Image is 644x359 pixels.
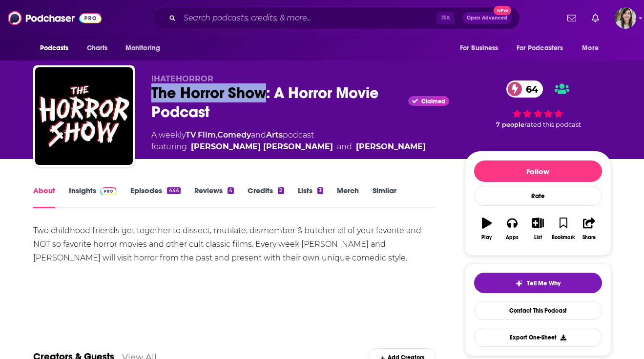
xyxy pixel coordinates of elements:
img: tell me why sparkle [515,279,523,287]
div: 4 [228,187,234,194]
span: ⌘ K [436,12,455,24]
span: 7 people [496,121,524,128]
a: InsightsPodchaser Pro [69,186,117,208]
span: Open Advanced [467,16,507,20]
div: Bookmark [552,235,575,240]
a: Comedy [217,130,251,140]
button: open menu [510,39,578,58]
span: and [337,141,352,153]
button: open menu [575,39,611,58]
a: Arts [266,130,283,140]
button: Follow [474,160,602,182]
img: The Horror Show: A Horror Movie Podcast [35,67,133,165]
button: Open AdvancedNew [462,12,512,24]
span: More [582,41,599,55]
a: Joe Bob [191,141,333,153]
img: User Profile [615,7,636,29]
a: Similar [373,186,396,208]
span: , [196,130,198,140]
div: 64 7 peoplerated this podcast [465,74,611,135]
div: List [534,235,542,240]
a: Charts [81,39,114,58]
div: 3 [317,187,323,194]
div: Apps [506,235,519,240]
button: Bookmark [551,211,576,246]
a: Lists3 [298,186,323,208]
button: Share [576,211,602,246]
span: Charts [87,41,108,55]
button: tell me why sparkleTell Me Why [474,273,602,293]
span: rated this podcast [524,121,581,128]
div: Two childhood friends get together to dissect, mutilate, dismember & butcher all of your favorite... [33,224,436,265]
div: 444 [167,187,180,194]
div: Rate [474,186,602,206]
a: TV [186,130,196,140]
a: Contact This Podcast [474,301,602,320]
span: Claimed [421,99,445,104]
a: Credits2 [248,186,284,208]
a: Sean Miller [356,141,426,153]
img: Podchaser - Follow, Share and Rate Podcasts [8,9,102,27]
span: featuring [151,141,426,153]
span: , [216,130,217,140]
a: Reviews4 [194,186,234,208]
span: IHATEHORROR [151,74,213,83]
a: Show notifications dropdown [588,10,603,26]
span: Logged in as devinandrade [615,7,636,29]
button: open menu [33,39,82,58]
button: Apps [499,211,525,246]
a: Merch [337,186,359,208]
img: Podchaser Pro [100,187,117,195]
div: Share [582,235,596,240]
a: 64 [506,80,543,98]
button: Play [474,211,499,246]
a: About [33,186,55,208]
span: For Podcasters [517,41,563,55]
div: A weekly podcast [151,129,426,153]
span: New [494,6,511,15]
div: Search podcasts, credits, & more... [153,7,520,29]
span: and [251,130,266,140]
span: For Business [460,41,499,55]
div: 2 [278,187,284,194]
button: Show profile menu [615,7,636,29]
a: Show notifications dropdown [563,10,580,26]
a: Film [198,130,216,140]
span: 64 [516,80,543,98]
div: Play [481,235,492,240]
button: open menu [119,39,173,58]
span: Podcasts [40,41,69,55]
span: Tell Me Why [527,279,561,287]
a: Episodes444 [130,186,180,208]
button: Export One-Sheet [474,328,602,347]
input: Search podcasts, credits, & more... [180,10,436,26]
button: open menu [453,39,511,58]
button: List [525,211,550,246]
span: Monitoring [125,41,160,55]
